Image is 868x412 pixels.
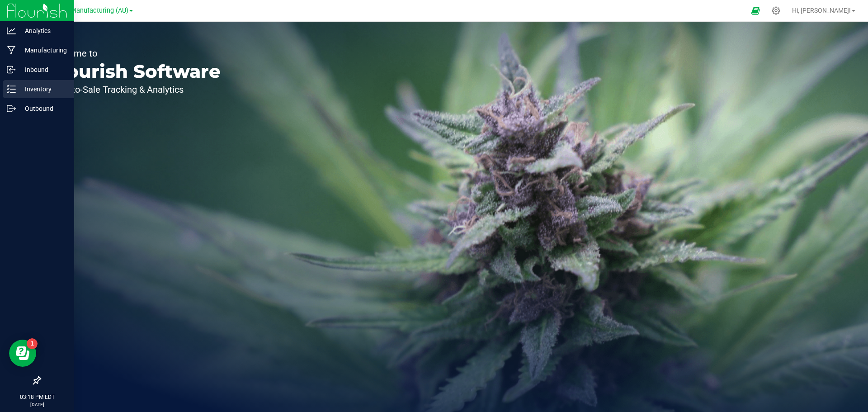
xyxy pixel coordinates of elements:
[9,340,36,367] iframe: Resource center
[49,49,221,58] p: Welcome to
[16,45,70,56] p: Manufacturing
[792,7,851,14] span: Hi, [PERSON_NAME]!
[16,84,70,95] p: Inventory
[49,62,221,81] p: Flourish Software
[745,2,766,19] span: Open Ecommerce Menu
[7,65,16,74] inline-svg: Inbound
[16,64,70,75] p: Inbound
[7,104,16,113] inline-svg: Outbound
[49,85,221,94] p: Seed-to-Sale Tracking & Analytics
[770,6,782,15] div: Manage settings
[4,401,70,408] p: [DATE]
[7,26,16,35] inline-svg: Analytics
[16,25,70,36] p: Analytics
[4,393,70,401] p: 03:18 PM EDT
[7,46,16,55] inline-svg: Manufacturing
[7,85,16,94] inline-svg: Inventory
[16,103,70,114] p: Outbound
[27,338,38,349] iframe: Resource center unread badge
[52,7,128,14] span: Stash Manufacturing (AU)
